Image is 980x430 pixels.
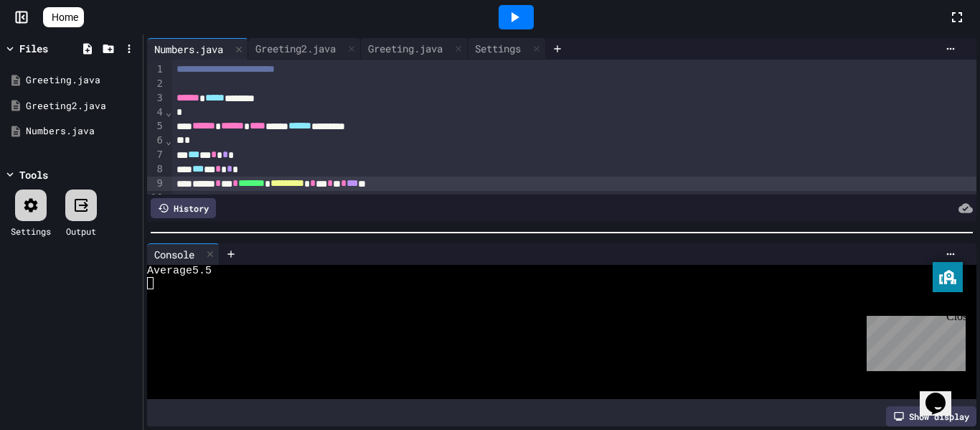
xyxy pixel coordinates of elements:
div: Greeting2.java [248,41,343,56]
div: 10 [147,191,165,205]
div: 8 [147,162,165,177]
a: Home [43,7,84,27]
div: Greeting2.java [26,99,138,113]
div: 3 [147,91,165,106]
div: Files [19,41,48,56]
div: Console [147,247,202,262]
div: 1 [147,62,165,77]
div: Chat with us now!Close [6,6,99,91]
iframe: chat widget [861,310,966,371]
div: Console [147,243,220,265]
div: Greeting.java [361,38,468,60]
div: Greeting.java [361,41,450,56]
div: History [151,198,216,218]
div: 6 [147,134,165,148]
button: privacy banner [933,262,963,292]
div: 5 [147,119,165,134]
div: Tools [19,167,48,182]
div: Numbers.java [147,38,248,60]
span: Home [52,10,78,24]
div: Show display [886,406,976,426]
div: Output [66,225,96,238]
div: 7 [147,148,165,162]
iframe: chat widget [920,373,966,416]
div: Settings [468,41,528,56]
div: 4 [147,106,165,120]
div: Greeting.java [26,73,138,88]
div: 2 [147,77,165,91]
div: Settings [468,38,546,60]
div: Numbers.java [26,124,138,139]
div: Settings [11,225,51,238]
span: Fold line [165,135,172,146]
span: Average5.5 [147,265,212,277]
div: Greeting2.java [248,38,361,60]
span: Fold line [165,106,172,118]
div: Numbers.java [147,42,230,57]
div: 9 [147,177,165,191]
